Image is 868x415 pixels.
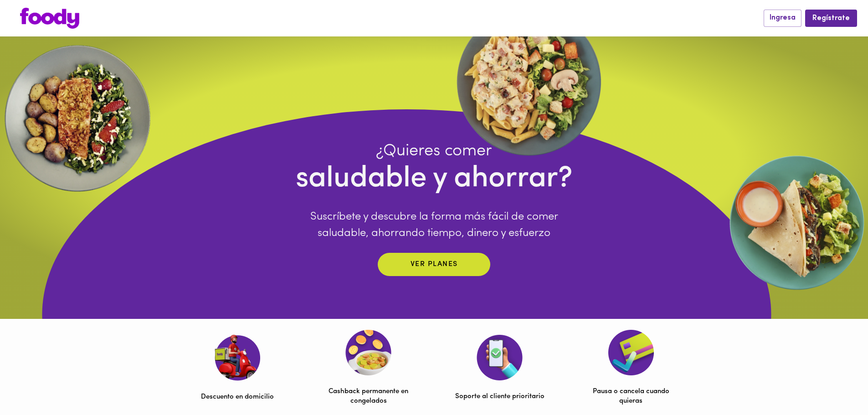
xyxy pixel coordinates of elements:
p: Cashback permanente en congelados [324,387,413,406]
button: Regístrate [805,10,857,26]
img: Cashback permanente en congelados [345,330,391,375]
span: Ingresa [770,14,796,22]
img: Pausa o cancela cuando quieras [608,330,654,375]
img: logo.png [20,8,79,29]
button: Ingresa [764,10,801,26]
img: EllipseRigth.webp [726,152,868,294]
img: ellipse.webp [452,5,606,159]
h4: saludable y ahorrar? [296,161,573,197]
img: Soporte al cliente prioritario [477,335,523,380]
h4: ¿Quieres comer [296,141,573,161]
button: Ver planes [378,253,490,276]
p: Ver planes [411,259,458,270]
p: Descuento en domicilio [201,392,274,402]
span: Regístrate [812,14,850,23]
p: Soporte al cliente prioritario [455,392,544,401]
p: Suscríbete y descubre la forma más fácil de comer saludable, ahorrando tiempo, dinero y esfuerzo [296,209,573,241]
img: Descuento en domicilio [214,334,260,381]
p: Pausa o cancela cuando quieras [586,387,676,406]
